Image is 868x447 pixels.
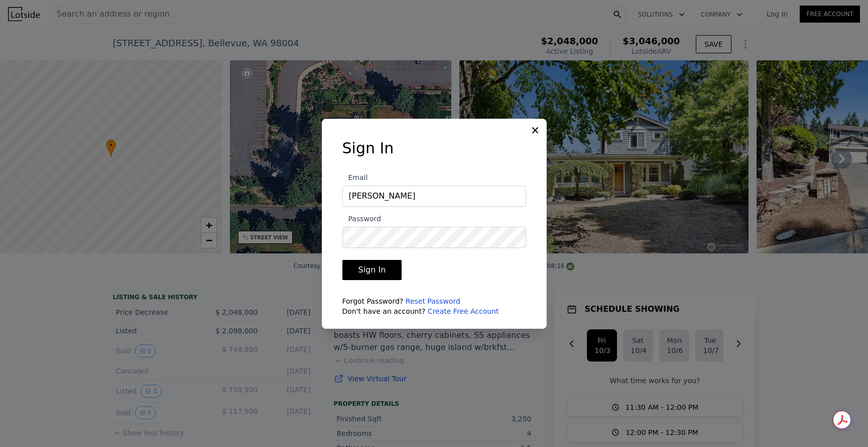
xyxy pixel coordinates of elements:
[342,186,526,207] input: Email
[342,296,526,316] div: Forgot Password? Don't have an account?
[428,307,499,315] a: Create Free Account
[342,260,402,280] button: Sign In
[342,215,381,223] span: Password
[342,173,368,182] span: Email
[342,227,526,248] input: Password
[342,139,526,157] h3: Sign In
[406,297,460,305] a: Reset Password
